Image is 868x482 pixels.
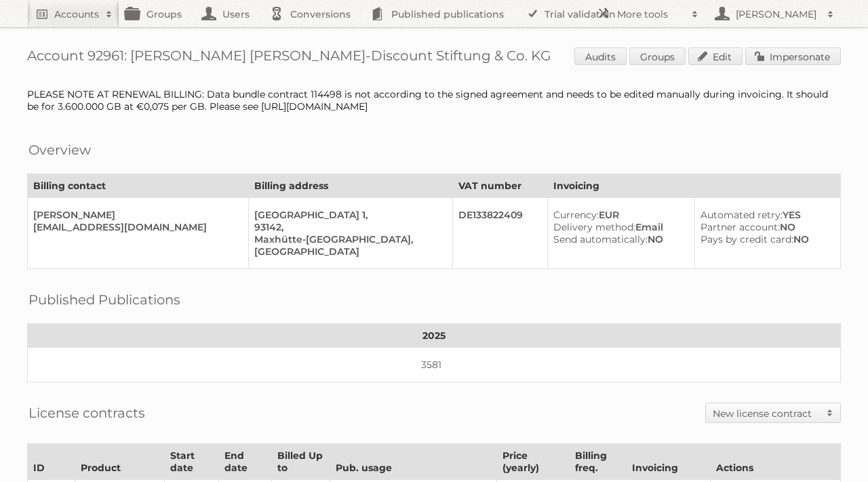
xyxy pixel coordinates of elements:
[626,444,710,480] th: Invoicing
[330,444,497,480] th: Pub. usage
[553,209,599,221] span: Currency:
[570,444,626,480] th: Billing freq.
[254,245,441,258] div: [GEOGRAPHIC_DATA]
[706,403,840,422] a: New license contract
[713,407,820,420] h2: New license contract
[553,221,684,233] div: Email
[732,7,821,21] h2: [PERSON_NAME]
[629,47,686,65] a: Groups
[820,403,840,422] span: Toggle
[553,233,684,245] div: NO
[553,233,648,245] span: Send automatically:
[28,444,75,480] th: ID
[574,47,627,65] a: Audits
[497,444,570,480] th: Price (yearly)
[54,7,99,21] h2: Accounts
[688,47,743,65] a: Edit
[28,324,841,348] th: 2025
[271,444,330,480] th: Billed Up to
[701,233,793,245] span: Pays by credit card:
[27,88,841,113] div: PLEASE NOTE AT RENEWAL BILLING: Data bundle contract 114498 is not according to the signed agreem...
[701,233,829,245] div: NO
[701,209,829,221] div: YES
[745,47,841,65] a: Impersonate
[28,289,180,310] h2: Published Publications
[701,209,783,221] span: Automated retry:
[28,348,841,382] td: 3581
[249,174,453,198] th: Billing address
[28,403,145,423] h2: License contracts
[164,444,219,480] th: Start date
[553,221,635,233] span: Delivery method:
[453,198,547,269] td: DE133822409
[254,221,441,233] div: 93142,
[254,209,441,221] div: [GEOGRAPHIC_DATA] 1,
[701,221,780,233] span: Partner account:
[27,47,841,68] h1: Account 92961: [PERSON_NAME] [PERSON_NAME]-Discount Stiftung & Co. KG
[254,233,441,245] div: Maxhütte-[GEOGRAPHIC_DATA],
[33,221,237,233] div: [EMAIL_ADDRESS][DOMAIN_NAME]
[553,209,684,221] div: EUR
[28,140,91,160] h2: Overview
[701,221,829,233] div: NO
[453,174,547,198] th: VAT number
[617,7,685,21] h2: More tools
[28,174,249,198] th: Billing contact
[547,174,840,198] th: Invoicing
[75,444,165,480] th: Product
[219,444,272,480] th: End date
[33,209,237,221] div: [PERSON_NAME]
[710,444,840,480] th: Actions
